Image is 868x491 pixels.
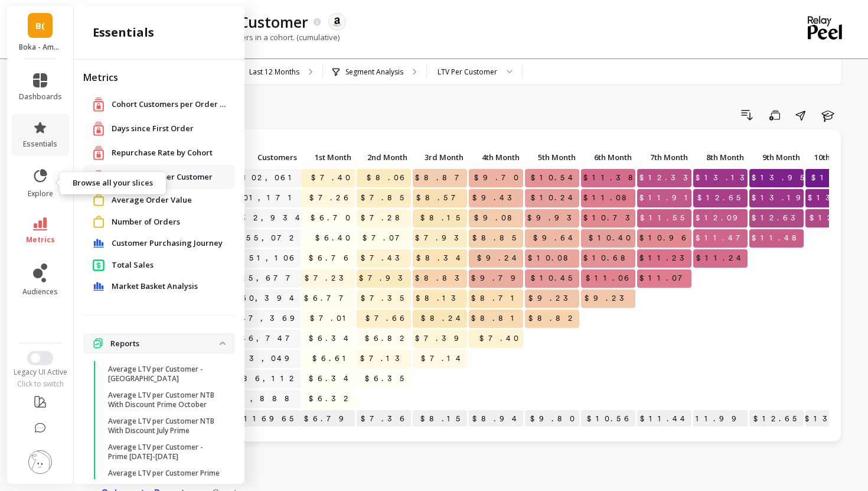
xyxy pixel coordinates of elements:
[637,410,691,428] p: $11.44
[108,443,221,461] p: Average LTV per Customer - Prime [DATE]-[DATE]
[581,149,635,165] p: 6th Month
[749,410,804,428] p: $12.65
[528,189,579,207] span: $10.24
[93,338,103,349] img: navigation item icon
[419,310,467,327] span: $8.24
[581,169,644,187] span: $11.38
[693,229,752,247] span: $11.47
[230,410,301,428] p: 116965
[230,310,306,327] a: 147,369
[112,238,226,249] a: Customer Purchasing Journey
[472,169,523,187] span: $9.70
[580,149,637,167] div: Toggle SortBy
[469,149,523,165] p: 4th Month
[693,410,748,428] p: $11.99
[413,330,470,347] span: $7.39
[413,410,467,428] p: $8.15
[26,235,55,245] span: metrics
[302,290,355,307] span: $6.77
[469,269,527,287] span: $9.79
[300,149,356,167] div: Toggle SortBy
[469,290,523,307] span: $8.71
[414,249,467,267] span: $8.34
[696,152,744,162] span: 8th Month
[93,97,105,112] img: navigation item icon
[93,216,105,228] img: navigation item icon
[749,149,805,167] div: Toggle SortBy
[28,189,53,199] span: explore
[694,249,748,267] span: $11.24
[363,330,411,347] span: $6.82
[110,338,220,350] p: Reports
[308,310,355,327] span: $7.01
[230,149,301,165] p: Customers
[413,229,470,247] span: $7.93
[108,417,221,435] p: Average LTV per Customer NTB With Discount July Prime
[230,209,306,227] a: 132,934
[637,169,699,187] span: $12.33
[693,149,749,167] div: Toggle SortBy
[230,330,301,347] a: 146,747
[438,66,497,77] div: LTV Per Customer
[749,189,812,207] span: $13.19
[93,170,105,184] img: navigation item icon
[108,365,221,383] p: Average LTV per Customer - [GEOGRAPHIC_DATA]
[356,149,412,167] div: Toggle SortBy
[808,152,856,162] span: 10th Month
[581,410,635,428] p: $10.56
[583,269,635,287] span: $11.06
[752,152,800,162] span: 9th Month
[809,169,860,187] span: $14.50
[695,189,748,207] span: $12.65
[7,368,74,377] div: Legacy UI Active
[301,149,355,165] p: 1st Month
[749,149,804,165] p: 9th Month
[22,287,58,297] span: audiences
[531,229,579,247] span: $9.64
[357,410,411,428] p: $7.36
[475,249,523,267] span: $9.24
[112,123,226,135] a: Days since First Order
[470,229,523,247] span: $8.85
[469,310,523,327] span: $8.81
[238,249,301,267] a: 151,106
[524,149,580,167] div: Toggle SortBy
[358,209,411,227] span: $7.28
[637,249,696,267] span: $11.23
[413,290,467,307] span: $8.13
[413,149,467,165] p: 3rd Month
[472,209,523,227] span: $9.08
[332,17,342,27] img: api.amazon.svg
[229,149,285,167] div: Toggle SortBy
[693,149,748,165] p: 8th Month
[638,209,691,227] span: $11.55
[415,152,464,162] span: 3rd Month
[240,169,301,187] a: 102,061
[419,350,467,368] span: $7.14
[637,149,693,167] div: Toggle SortBy
[93,259,105,271] img: navigation item icon
[19,43,62,52] p: Boka - Amazon (Essor)
[581,189,638,207] span: $11.08
[112,99,230,110] a: Cohort Customers per Order Count
[526,249,579,267] span: $10.08
[93,239,105,248] img: navigation item icon
[363,310,411,327] span: $7.66
[27,351,53,365] button: Switch to New UI
[235,229,301,247] a: 155,072
[240,370,301,388] a: 86,112
[112,194,192,206] span: Average Order Value
[359,152,407,162] span: 2nd Month
[35,19,45,32] span: B(
[528,269,579,287] span: $10.45
[581,209,641,227] span: $10.73
[360,229,411,247] span: $7.07
[112,123,194,135] span: Days since First Order
[637,229,693,247] span: $10.96
[112,238,223,249] span: Customer Purchasing Journey
[693,169,756,187] span: $13.13
[306,390,355,408] span: $6.32
[413,169,471,187] span: $8.87
[230,290,301,307] a: 160,394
